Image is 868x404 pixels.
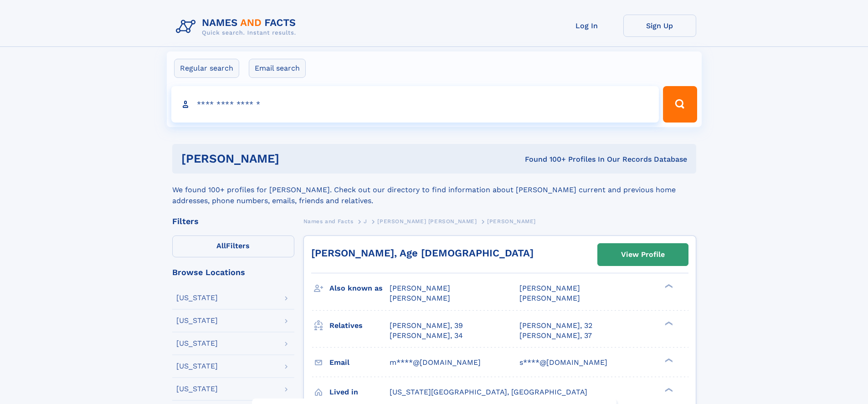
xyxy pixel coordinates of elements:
[181,153,402,164] h1: [PERSON_NAME]
[623,15,696,37] a: Sign Up
[390,331,463,341] a: [PERSON_NAME], 34
[598,244,688,266] a: View Profile
[329,384,390,400] h3: Lived in
[172,15,303,39] img: Logo Names and Facts
[663,320,673,326] div: ❯
[621,244,665,265] div: View Profile
[364,218,367,225] span: J
[519,284,580,292] span: [PERSON_NAME]
[377,215,477,227] a: [PERSON_NAME] [PERSON_NAME]
[249,59,306,78] label: Email search
[390,388,587,396] span: [US_STATE][GEOGRAPHIC_DATA], [GEOGRAPHIC_DATA]
[329,355,390,370] h3: Email
[663,283,673,289] div: ❯
[550,15,623,37] a: Log In
[216,241,226,250] span: All
[663,86,697,123] button: Search Button
[663,357,673,363] div: ❯
[390,294,450,302] span: [PERSON_NAME]
[176,385,218,393] div: [US_STATE]
[519,321,592,331] a: [PERSON_NAME], 32
[176,294,218,302] div: [US_STATE]
[176,317,218,324] div: [US_STATE]
[364,215,367,227] a: J
[487,218,536,225] span: [PERSON_NAME]
[519,331,592,341] a: [PERSON_NAME], 37
[390,321,463,331] a: [PERSON_NAME], 39
[377,218,477,225] span: [PERSON_NAME] [PERSON_NAME]
[171,86,659,123] input: search input
[172,268,294,276] div: Browse Locations
[172,174,696,206] div: We found 100+ profiles for [PERSON_NAME]. Check out our directory to find information about [PERS...
[390,284,450,292] span: [PERSON_NAME]
[176,363,218,370] div: [US_STATE]
[311,247,534,259] a: [PERSON_NAME], Age [DEMOGRAPHIC_DATA]
[176,340,218,347] div: [US_STATE]
[303,215,354,227] a: Names and Facts
[172,217,294,225] div: Filters
[172,235,294,257] label: Filters
[174,59,239,78] label: Regular search
[519,294,580,302] span: [PERSON_NAME]
[663,387,673,393] div: ❯
[329,318,390,333] h3: Relatives
[402,154,687,164] div: Found 100+ Profiles In Our Records Database
[329,281,390,296] h3: Also known as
